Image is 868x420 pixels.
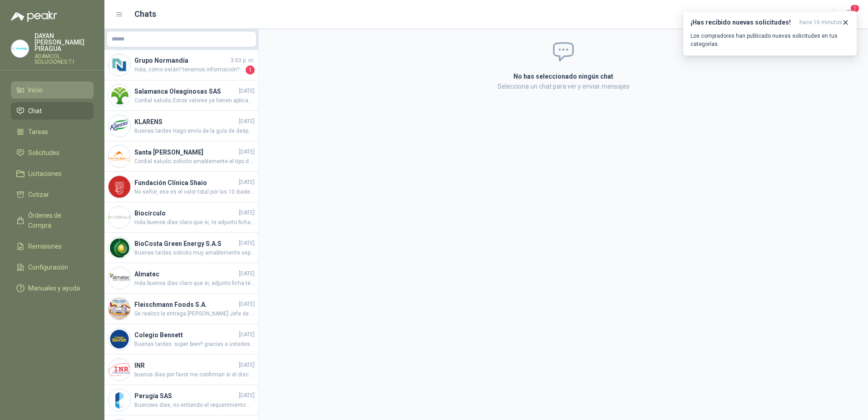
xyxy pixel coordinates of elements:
a: Company LogoGrupo Normandía3:03 p. m.Hola, cómo están? tenemos información?1 [104,50,258,80]
h4: Grupo Normandía [134,55,229,65]
a: Órdenes de Compra [11,207,94,234]
span: Configuración [28,262,68,272]
span: Buenas tardes. super bien!! gracias a ustedes por la paciencia. [134,340,255,349]
h3: ¡Has recibido nuevas solicitudes! [690,19,796,26]
span: Se realizo la entrega [PERSON_NAME] Jefe de recursos humanos, gracias [134,310,255,318]
a: Manuales y ayuda [11,280,94,297]
span: [DATE] [239,239,255,248]
span: Cotizar [28,190,49,200]
img: Company Logo [108,237,130,259]
span: [DATE] [239,117,255,126]
a: Company LogoPerugia SAS[DATE]Buenows dias, no entiendo el requerimiento me puede rectificar [104,385,258,415]
button: ¡Has recibido nuevas solicitudes!hace 16 minutos Los compradores han publicado nuevas solicitudes... [683,11,857,56]
span: Licitaciones [28,169,62,179]
span: [DATE] [239,330,255,339]
span: Buenas tardes Hago envío de la guía de despacho. quedo atenta. [134,127,255,135]
p: ADAMCOL SOLUCIONES T.I [35,54,94,65]
h1: Chats [134,8,156,20]
span: [DATE] [239,391,255,400]
h4: Salamanca Oleaginosas SAS [134,86,237,96]
span: Cordial saludo; solicito amablemente el tipo de frecuencia, si es UHF o VHF por favor. Quedo aten... [134,157,255,166]
span: [DATE] [239,361,255,370]
span: [DATE] [239,178,255,187]
a: Cotizar [11,186,94,203]
img: Company Logo [108,298,130,320]
span: [DATE] [239,300,255,309]
a: Company LogoSanta [PERSON_NAME][DATE]Cordial saludo; solicito amablemente el tipo de frecuencia, ... [104,141,258,172]
span: Hola buenos días claro que si, adjunto ficha técnica del producto ofrecido. quedo atenta a cualqu... [134,279,255,288]
h4: Santa [PERSON_NAME] [134,147,237,157]
a: Remisiones [11,238,94,255]
span: [DATE] [239,87,255,95]
img: Company Logo [108,85,130,106]
span: Manuales y ayuda [28,283,80,293]
img: Company Logo [108,267,130,289]
a: Company LogoAlmatec[DATE]Hola buenos días claro que si, adjunto ficha técnica del producto ofreci... [104,263,258,294]
h4: Biocirculo [134,208,237,218]
span: [DATE] [239,270,255,278]
span: Inicio [28,85,43,95]
span: Hola buenos días claro que si, te adjunto ficha técnica. quedo atenta a cualquier cosa [134,218,255,227]
h4: Colegio Bennett [134,330,237,340]
a: Company LogoKLARENS[DATE]Buenas tardes Hago envío de la guía de despacho. quedo atenta. [104,111,258,141]
a: Company LogoFleischmann Foods S.A.[DATE]Se realizo la entrega [PERSON_NAME] Jefe de recursos huma... [104,294,258,324]
h4: BioCosta Green Energy S.A.S [134,239,237,249]
span: Remisiones [28,241,62,251]
span: Cordial saludo; Estos valores ya tienen aplicado el descuento ambiental por dar tu batería dañada... [134,96,255,105]
a: Configuración [11,259,94,276]
img: Company Logo [108,206,130,228]
a: Tareas [11,123,94,140]
a: Company LogoBiocirculo[DATE]Hola buenos días claro que si, te adjunto ficha técnica. quedo atenta... [104,202,258,233]
span: Chat [28,106,42,116]
span: 3:03 p. m. [231,56,255,65]
a: Company LogoColegio Bennett[DATE]Buenas tardes. super bien!! gracias a ustedes por la paciencia. [104,324,258,355]
img: Company Logo [108,389,130,411]
p: Los compradores han publicado nuevas solicitudes en tus categorías. [690,32,849,48]
img: Company Logo [11,40,29,57]
h4: Fleischmann Foods S.A. [134,300,237,310]
img: Company Logo [108,54,130,76]
h2: No has seleccionado ningún chat [405,71,722,81]
h4: Fundación Clínica Shaio [134,178,237,188]
img: Company Logo [108,115,130,137]
span: [DATE] [239,148,255,156]
a: Company LogoBioCosta Green Energy S.A.S[DATE]Buenas tardes solicito muy amablemente especificacio... [104,233,258,263]
span: Tareas [28,127,48,137]
a: Licitaciones [11,165,94,182]
a: Inicio [11,81,94,99]
span: Solicitudes [28,148,59,158]
span: hace 16 minutos [799,19,842,26]
h4: INR [134,360,237,370]
span: No señor, ese es el valor total por las 10 diademas, el valor unitario por cada diadema es de $76... [134,188,255,196]
img: Company Logo [108,359,130,380]
span: Hola, cómo están? tenemos información? [134,65,244,75]
p: Selecciona un chat para ver y enviar mensajes [405,81,722,91]
a: Company LogoFundación Clínica Shaio[DATE]No señor, ese es el valor total por las 10 diademas, el ... [104,172,258,202]
h4: KLARENS [134,117,237,127]
img: Logo peakr [11,11,57,22]
h4: Almatec [134,269,237,279]
a: Company LogoSalamanca Oleaginosas SAS[DATE]Cordial saludo; Estos valores ya tienen aplicado el de... [104,80,258,111]
button: 1 [841,6,857,23]
img: Company Logo [108,145,130,167]
span: [DATE] [239,209,255,217]
span: Buenas tardes solicito muy amablemente especificaciones técnicas del portátil, ya que no se entie... [134,249,255,257]
a: Company LogoINR[DATE]buenos días por favor me confirman si el disco duro sata 2.5 es el que se re... [104,355,258,385]
span: 1 [246,65,255,75]
h4: Perugia SAS [134,391,237,401]
img: Company Logo [108,328,130,350]
p: DAYAN [PERSON_NAME] PIRAGUA [35,33,94,52]
img: Company Logo [108,176,130,198]
span: Órdenes de Compra [28,210,85,230]
span: buenos días por favor me confirman si el disco duro sata 2.5 es el que se remplaza por el mecánic... [134,370,255,379]
span: Buenows dias, no entiendo el requerimiento me puede rectificar [134,401,255,410]
a: Chat [11,102,94,120]
a: Solicitudes [11,144,94,161]
span: 1 [850,4,860,13]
